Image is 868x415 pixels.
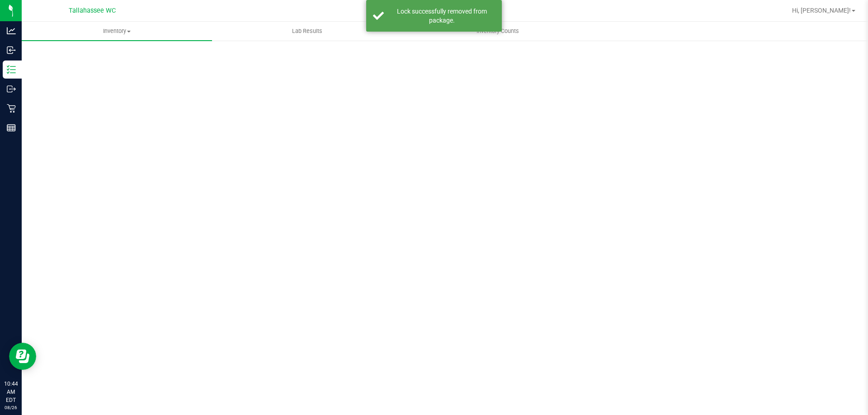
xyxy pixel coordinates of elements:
[9,343,36,370] iframe: Resource center
[4,380,18,404] p: 10:44 AM EDT
[212,22,402,41] a: Lab Results
[7,84,16,93] inline-svg: Outbound
[4,404,18,411] p: 08/26
[22,22,212,41] a: Inventory
[7,26,16,35] inline-svg: Analytics
[7,65,16,74] inline-svg: Inventory
[792,7,851,14] span: Hi, [PERSON_NAME]!
[7,46,16,55] inline-svg: Inbound
[7,123,16,132] inline-svg: Reports
[69,7,116,14] span: Tallahassee WC
[22,27,212,35] span: Inventory
[280,27,335,35] span: Lab Results
[389,7,495,25] div: Lock successfully removed from package.
[7,104,16,113] inline-svg: Retail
